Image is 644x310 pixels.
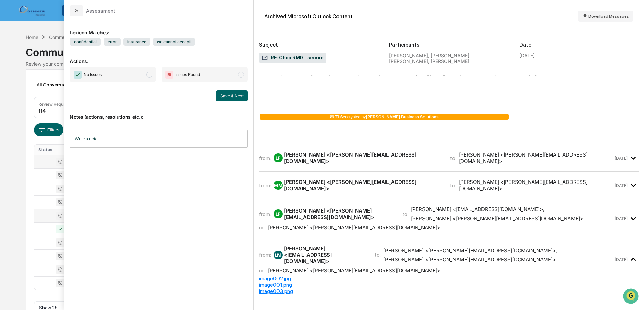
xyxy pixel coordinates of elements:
span: Data Lookup [13,151,42,158]
span: Attestations [56,138,84,145]
time: Tuesday, July 22, 2025 at 10:40:52 AM [615,156,628,161]
div: [DATE] [519,53,535,58]
span: from: [259,155,271,161]
div: LF [274,209,283,218]
img: Jack Rasmussen [7,85,18,96]
img: Checkmark [74,71,82,79]
span: No Issues [84,71,102,78]
span: [PERSON_NAME] [21,92,55,97]
div: MM [274,181,283,190]
div: Archived Microsoft Outlook Content [264,13,352,20]
div: Communications Archive [49,34,104,40]
img: Jack Rasmussen [7,104,18,114]
img: logo [16,4,49,17]
span: from: [259,182,271,189]
div: [PERSON_NAME] <[PERSON_NAME][EMAIL_ADDRESS][DOMAIN_NAME]> [268,224,440,231]
div: 114 [38,108,46,114]
div: [PERSON_NAME] <[PERSON_NAME][EMAIL_ADDRESS][DOMAIN_NAME]> [268,267,440,274]
h2: Subject [259,41,378,48]
span: cc: [259,224,265,231]
div: 🖐️ [7,139,12,144]
p: Notes (actions, resolutions etc.): [70,106,248,120]
button: Start new chat [115,54,123,62]
div: [PERSON_NAME] <[PERSON_NAME][EMAIL_ADDRESS][DOMAIN_NAME]> [411,215,583,222]
div: LM [274,251,283,259]
span: to: [450,182,456,189]
span: [DATE] [60,92,74,97]
img: 1746055101610-c473b297-6a78-478c-a979-82029cc54cd1 [13,92,19,97]
span: • [56,92,58,97]
span: from: [259,211,271,217]
div: image001.png [259,282,639,288]
div: image003.png [259,288,639,294]
span: [PERSON_NAME] [21,110,55,115]
div: Start new chat [30,52,111,58]
span: encrypted by [343,115,438,119]
a: 🔎Data Lookup [4,148,45,160]
div: 🔎 [7,151,12,157]
span: to: [375,252,381,258]
div: [PERSON_NAME] <[PERSON_NAME][EMAIL_ADDRESS][DOMAIN_NAME]> [459,151,613,164]
div: [PERSON_NAME] <[PERSON_NAME][EMAIL_ADDRESS][DOMAIN_NAME]> [383,256,556,263]
div: All Conversations [34,79,85,90]
img: 1746055101610-c473b297-6a78-478c-a979-82029cc54cd1 [13,110,19,116]
div: Home [26,34,38,40]
div: [PERSON_NAME] <[EMAIL_ADDRESS][DOMAIN_NAME]> [284,245,367,264]
button: Save & Next [216,90,248,101]
div: [PERSON_NAME] <[PERSON_NAME][EMAIL_ADDRESS][DOMAIN_NAME]> [284,179,442,192]
div: Assessment [86,8,115,14]
img: Flag [165,71,173,79]
div: [PERSON_NAME] <[PERSON_NAME][EMAIL_ADDRESS][DOMAIN_NAME]> , [383,247,557,254]
a: Powered byPylon [48,167,82,172]
span: to: [402,211,408,217]
time: Tuesday, July 22, 2025 at 10:47:26 AM [615,216,628,221]
time: Tuesday, July 22, 2025 at 10:49:12 AM [615,257,628,262]
div: 🗄️ [49,139,54,144]
div: Communications Archive [26,41,618,58]
div: Review Required [38,102,71,107]
span: RE: Chop RMD - secure [262,55,324,61]
th: Status [34,145,78,155]
span: Download Messages [588,14,629,19]
span: • [56,110,58,115]
button: See all [105,74,123,82]
div: [PERSON_NAME] <[EMAIL_ADDRESS][DOMAIN_NAME]> , [411,206,544,213]
p: Actions: [70,50,248,64]
span: to: [450,155,456,161]
span: TLS [335,115,343,119]
div: We're available if you need us! [30,58,93,64]
div: image002.jpg [259,275,639,282]
span: Pylon [67,167,82,172]
span: Preclearance [13,138,43,145]
span: ✉ [330,114,334,119]
span: confidential [70,38,101,46]
div: Review your communication records across channels [26,61,618,67]
span: insurance [123,38,150,46]
iframe: Open customer support [622,288,641,306]
span: from: [259,252,271,258]
a: 🖐️Preclearance [4,135,46,147]
time: Tuesday, July 22, 2025 at 10:41:26 AM [615,183,628,188]
div: [PERSON_NAME] <[PERSON_NAME][EMAIL_ADDRESS][DOMAIN_NAME]> [284,207,394,220]
a: 🗄️Attestations [46,135,86,147]
div: LF [274,153,283,162]
div: [PERSON_NAME] <[PERSON_NAME][EMAIL_ADDRESS][DOMAIN_NAME]> [284,151,442,164]
span: [PERSON_NAME] Business Solutions [366,115,438,119]
img: 8933085812038_c878075ebb4cc5468115_72.jpg [14,52,26,64]
span: Issues Found [175,71,200,78]
p: How can we help? [7,14,123,25]
h2: Date [519,41,639,48]
div: Past conversations [7,75,45,80]
div: [PERSON_NAME], [PERSON_NAME], [PERSON_NAME], [PERSON_NAME] [389,53,508,64]
span: error [104,38,121,46]
span: Thank you [259,304,280,310]
h2: Participants [389,41,508,48]
button: Download Messages [578,11,633,22]
img: 1746055101610-c473b297-6a78-478c-a979-82029cc54cd1 [7,52,19,64]
span: we cannot accept [153,38,195,46]
span: cc: [259,267,265,274]
button: Filters [34,123,63,136]
div: [PERSON_NAME] <[PERSON_NAME][EMAIL_ADDRESS][DOMAIN_NAME]> [459,179,613,192]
